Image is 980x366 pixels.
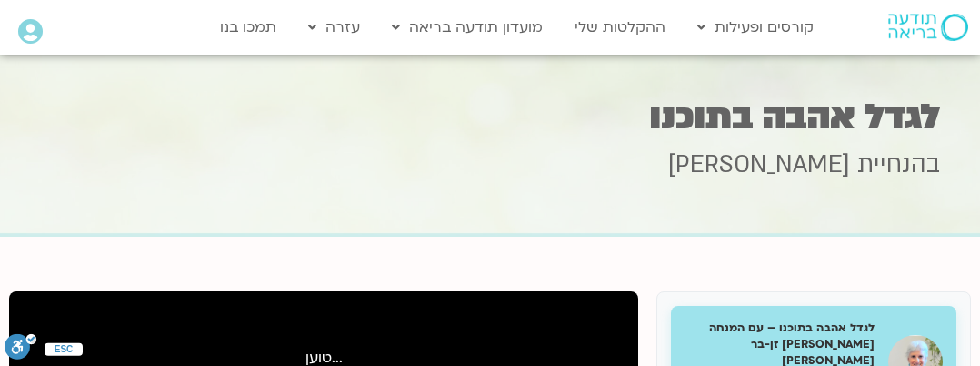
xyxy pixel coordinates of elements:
img: תודעה בריאה [888,14,968,41]
a: קורסים ופעילות [688,10,823,45]
a: ההקלטות שלי [565,10,675,45]
span: בהנחיית [857,148,940,181]
span: [PERSON_NAME] [668,148,850,181]
a: מועדון תודעה בריאה [383,10,552,45]
h1: לגדל אהבה בתוכנו [40,99,940,135]
a: עזרה [299,10,369,45]
a: תמכו בנו [211,10,285,45]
